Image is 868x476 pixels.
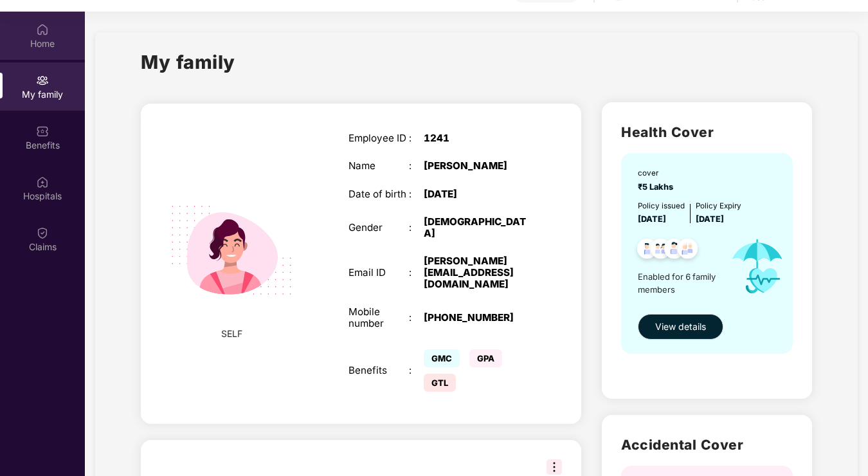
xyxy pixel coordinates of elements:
div: Name [348,160,409,172]
img: svg+xml;base64,PHN2ZyB4bWxucz0iaHR0cDovL3d3dy53My5vcmcvMjAwMC9zdmciIHdpZHRoPSI0OC45NDMiIGhlaWdodD... [672,235,703,266]
div: : [409,222,424,233]
h2: Health Cover [621,122,792,143]
img: svg+xml;base64,PHN2ZyB3aWR0aD0iMjAiIGhlaWdodD0iMjAiIHZpZXdCb3g9IjAgMCAyMCAyMCIgZmlsbD0ibm9uZSIgeG... [36,74,49,87]
div: : [409,312,424,324]
span: GPA [469,349,502,367]
h2: Accidental Cover [621,434,792,455]
div: [DEMOGRAPHIC_DATA] [424,216,530,239]
div: Mobile number [348,306,409,329]
img: svg+xml;base64,PHN2ZyB4bWxucz0iaHR0cDovL3d3dy53My5vcmcvMjAwMC9zdmciIHdpZHRoPSI0OC45MTUiIGhlaWdodD... [645,235,676,266]
div: [PERSON_NAME][EMAIL_ADDRESS][DOMAIN_NAME] [424,255,530,290]
div: 1241 [424,133,530,144]
div: Benefits [348,365,409,376]
button: View details [638,314,723,340]
img: svg+xml;base64,PHN2ZyBpZD0iQ2xhaW0iIHhtbG5zPSJodHRwOi8vd3d3LnczLm9yZy8yMDAwL3N2ZyIgd2lkdGg9IjIwIi... [36,226,49,239]
img: svg+xml;base64,PHN2ZyB3aWR0aD0iMzIiIGhlaWdodD0iMzIiIHZpZXdCb3g9IjAgMCAzMiAzMiIgZmlsbD0ibm9uZSIgeG... [547,459,562,475]
div: : [409,267,424,279]
div: Gender [348,222,409,233]
div: : [409,160,424,172]
div: Policy issued [638,200,685,212]
div: [PHONE_NUMBER] [424,312,530,324]
div: [DATE] [424,188,530,200]
span: [DATE] [696,214,724,224]
div: Policy Expiry [696,200,741,212]
span: GTL [424,374,456,392]
div: Email ID [348,267,409,279]
img: svg+xml;base64,PHN2ZyBpZD0iQmVuZWZpdHMiIHhtbG5zPSJodHRwOi8vd3d3LnczLm9yZy8yMDAwL3N2ZyIgd2lkdGg9Ij... [36,125,49,138]
span: SELF [221,327,242,341]
div: Employee ID [348,133,409,144]
img: svg+xml;base64,PHN2ZyB4bWxucz0iaHR0cDovL3d3dy53My5vcmcvMjAwMC9zdmciIHdpZHRoPSI0OC45NDMiIGhlaWdodD... [658,235,690,266]
div: Date of birth [348,188,409,200]
div: : [409,365,424,376]
img: svg+xml;base64,PHN2ZyBpZD0iSG9zcGl0YWxzIiB4bWxucz0iaHR0cDovL3d3dy53My5vcmcvMjAwMC9zdmciIHdpZHRoPS... [36,176,49,188]
div: cover [638,167,677,179]
span: Enabled for 6 family members [638,270,719,297]
span: View details [655,320,706,334]
img: svg+xml;base64,PHN2ZyB4bWxucz0iaHR0cDovL3d3dy53My5vcmcvMjAwMC9zdmciIHdpZHRoPSI0OC45NDMiIGhlaWdodD... [631,235,663,266]
div: [PERSON_NAME] [424,160,530,172]
h1: My family [141,48,235,77]
img: svg+xml;base64,PHN2ZyB4bWxucz0iaHR0cDovL3d3dy53My5vcmcvMjAwMC9zdmciIHdpZHRoPSIyMjQiIGhlaWdodD0iMT... [155,174,308,327]
div: : [409,133,424,144]
span: ₹5 Lakhs [638,182,677,192]
span: [DATE] [638,214,666,224]
div: : [409,188,424,200]
span: GMC [424,349,460,367]
img: svg+xml;base64,PHN2ZyBpZD0iSG9tZSIgeG1sbnM9Imh0dHA6Ly93d3cudzMub3JnLzIwMDAvc3ZnIiB3aWR0aD0iMjAiIG... [36,23,49,36]
img: icon [720,226,795,307]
